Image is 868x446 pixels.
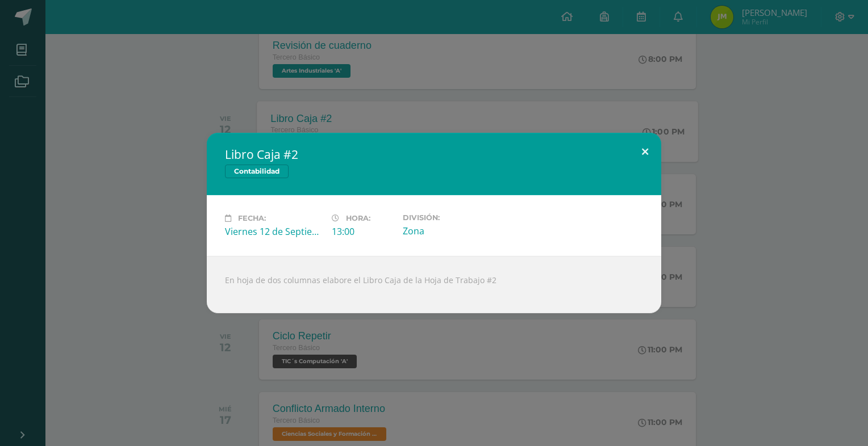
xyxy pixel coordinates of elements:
button: Close (Esc) [629,133,661,171]
h2: Libro Caja #2 [225,146,643,162]
span: Fecha: [238,214,266,222]
label: División: [403,213,500,222]
div: 13:00 [332,225,394,238]
span: Hora: [346,214,370,222]
div: Zona [403,225,500,237]
div: Viernes 12 de Septiembre [225,225,323,238]
span: Contabilidad [225,165,289,178]
div: En hoja de dos columnas elabore el Libro Caja de la Hoja de Trabajo #2 [207,256,661,313]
